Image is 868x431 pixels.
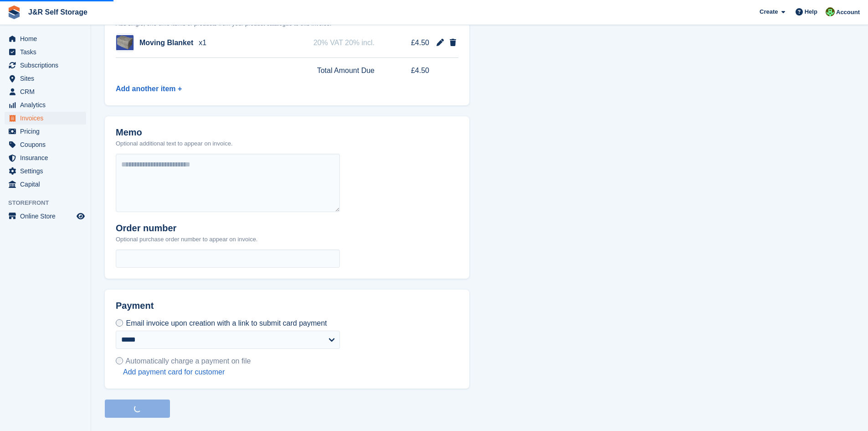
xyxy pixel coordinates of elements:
[5,99,86,111] a: menu
[5,59,86,72] a: menu
[836,8,860,17] span: Account
[8,198,91,208] span: Storefront
[5,178,86,191] a: menu
[126,357,251,365] span: Automatically charge a payment on file
[20,72,75,85] span: Sites
[5,112,86,125] a: menu
[116,301,340,318] h2: Payment
[20,178,75,191] span: Capital
[317,65,375,76] span: Total Amount Due
[20,99,75,111] span: Analytics
[20,85,75,98] span: CRM
[20,46,75,58] span: Tasks
[116,235,257,244] p: Optional purchase order number to appear on invoice.
[760,7,778,16] span: Create
[199,37,206,48] span: x1
[313,37,375,48] span: 20% VAT 20% incl.
[116,139,233,148] p: Optional additional text to appear on invoice.
[116,319,123,327] input: Email invoice upon creation with a link to submit card payment
[116,357,123,364] input: Automatically charge a payment on file Add payment card for customer
[75,211,86,222] a: Preview store
[20,59,75,72] span: Subscriptions
[5,138,86,151] a: menu
[20,210,75,223] span: Online Store
[116,85,182,93] a: Add another item +
[5,72,86,85] a: menu
[20,112,75,125] span: Invoices
[25,5,91,20] a: J&R Self Storage
[5,151,86,164] a: menu
[395,37,429,48] span: £4.50
[5,32,86,45] a: menu
[20,151,75,164] span: Insurance
[20,165,75,177] span: Settings
[395,65,429,76] span: £4.50
[805,7,817,16] span: Help
[20,125,75,138] span: Pricing
[5,210,86,223] a: menu
[126,319,327,327] span: Email invoice upon creation with a link to submit card payment
[5,165,86,177] a: menu
[123,368,251,377] a: Add payment card for customer
[116,223,257,234] h2: Order number
[116,35,134,50] img: Transit%20blanket.jpg
[20,32,75,45] span: Home
[826,7,835,16] img: Steve Pollicott
[7,5,21,19] img: stora-icon-8386f47178a22dfd0bd8f6a31ec36ba5ce8667c1dd55bd0f319d3a0aa187defe.svg
[116,127,233,138] h2: Memo
[5,125,86,138] a: menu
[5,85,86,98] a: menu
[5,46,86,58] a: menu
[139,37,193,48] span: Moving Blanket
[20,138,75,151] span: Coupons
